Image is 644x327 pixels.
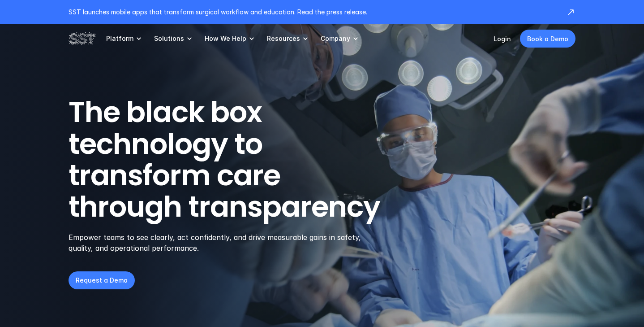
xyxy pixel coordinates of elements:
[69,232,373,253] p: Empower teams to see clearly, act confidently, and drive measurable gains in safety, quality, and...
[106,24,143,53] a: Platform
[321,35,350,43] p: Company
[69,96,423,223] h1: The black box technology to transform care through transparency
[527,34,568,44] p: Book a Demo
[154,35,184,43] p: Solutions
[494,35,511,43] a: Login
[69,7,558,17] p: SST launches mobile apps that transform surgical workflow and education. Read the press release.
[267,35,300,43] p: Resources
[106,35,133,43] p: Platform
[69,31,95,46] img: SST logo
[69,271,135,289] a: Request a Demo
[520,30,575,48] a: Book a Demo
[205,35,246,43] p: How We Help
[76,275,128,285] p: Request a Demo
